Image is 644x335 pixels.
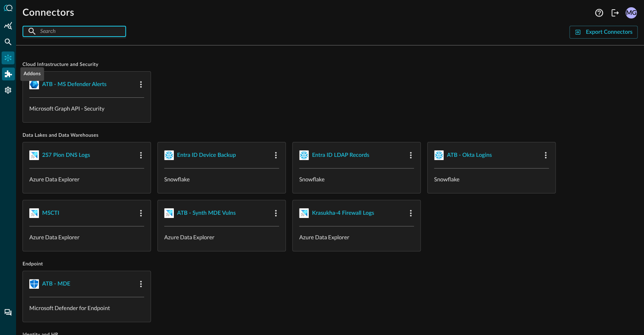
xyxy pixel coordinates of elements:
[164,208,174,218] img: AzureDataExplorer.svg
[447,150,492,160] div: ATB - Okta Logins
[164,207,269,220] button: ATB - Synth MDE Vulns
[2,306,14,319] div: Chat
[434,175,549,183] p: Snowflake
[29,78,135,91] button: ATB - MS Defender Alerts
[164,150,174,160] img: Snowflake.svg
[29,104,144,113] p: Microsoft Graph API - Security
[164,175,279,183] p: Snowflake
[312,208,374,218] div: Krasukha-4 Firewall Logs
[29,279,39,289] img: MicrosoftDefenderForEndpoint.svg
[299,207,404,220] button: Krasukha-4 Firewall Logs
[29,207,135,220] button: MSCTI
[29,80,39,89] img: MicrosoftGraph.svg
[299,149,404,162] button: Entra ID LDAP Records
[42,279,70,289] div: ATB - MDE
[434,149,539,162] button: ATB - Okta Logins
[29,233,144,241] p: Azure Data Explorer
[29,150,39,160] img: AzureDataExplorer.svg
[40,24,108,39] input: Search
[29,304,144,312] p: Microsoft Defender for Endpoint
[2,68,15,80] div: Addons
[593,6,605,19] button: Help
[569,26,638,39] button: Export Connectors
[42,208,59,218] div: MSCTI
[42,80,106,90] div: ATB - MS Defender Alerts
[299,175,414,183] p: Snowflake
[2,51,14,64] div: Connectors
[22,261,638,267] span: Endpoint
[2,84,14,97] div: Settings
[2,35,14,48] div: Federated Search
[22,132,638,139] span: Data Lakes and Data Warehouses
[312,150,369,160] div: Entra ID LDAP Records
[22,62,638,68] span: Cloud Infrastructure and Security
[2,19,14,32] div: Summary Insights
[609,6,622,19] button: Logout
[164,233,279,241] p: Azure Data Explorer
[29,277,135,290] button: ATB - MDE
[42,150,90,160] div: 2S7 Pion DNS Logs
[29,175,144,183] p: Azure Data Explorer
[299,233,414,241] p: Azure Data Explorer
[29,149,135,162] button: 2S7 Pion DNS Logs
[22,6,74,19] h1: Connectors
[299,150,309,160] img: Snowflake.svg
[177,150,236,160] div: Entra ID Device Backup
[626,7,637,18] div: MG
[20,67,44,81] div: Addons
[177,208,236,218] div: ATB - Synth MDE Vulns
[29,208,39,218] img: AzureDataExplorer.svg
[299,208,309,218] img: AzureDataExplorer.svg
[164,149,269,162] button: Entra ID Device Backup
[434,150,444,160] img: Snowflake.svg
